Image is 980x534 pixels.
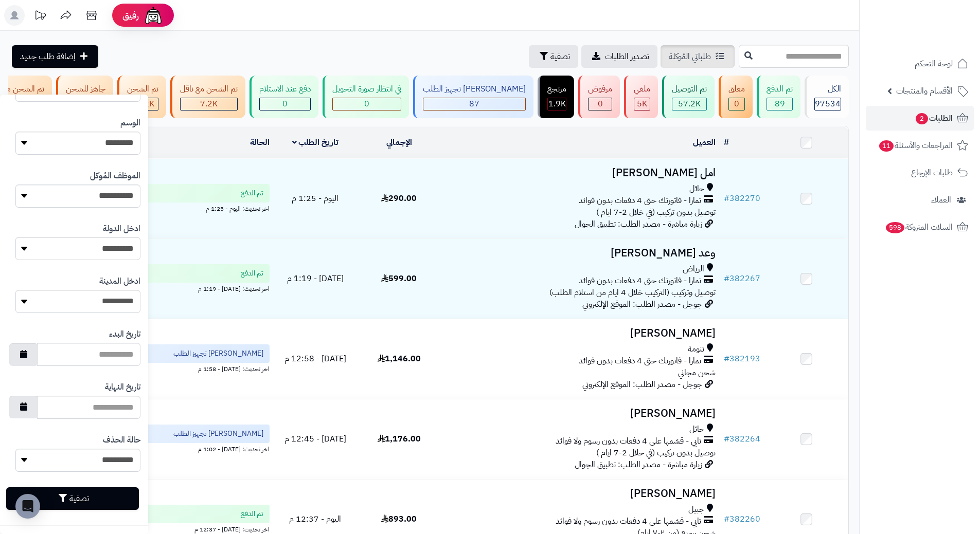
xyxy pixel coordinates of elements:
span: اليوم - 1:25 م [292,192,338,205]
span: المراجعات والأسئلة [878,138,953,153]
div: [PERSON_NAME] تجهيز الطلب [423,83,526,95]
button: تصفية [6,487,139,510]
div: مرفوض [588,83,612,95]
span: # [724,192,729,205]
span: [DATE] - 12:58 م [284,353,346,365]
a: لوحة التحكم [866,51,974,76]
span: جوجل - مصدر الطلب: الموقع الإلكتروني [582,378,702,391]
a: الطلبات2 [866,106,974,131]
div: تم الشحن مع ناقل [180,83,238,95]
a: طلباتي المُوكلة [661,45,735,68]
div: الكل [814,83,841,95]
div: تم الدفع [767,83,793,95]
span: 1.9K [548,98,566,110]
span: تمارا - فاتورتك حتى 4 دفعات بدون فوائد [579,195,701,207]
span: 57.2K [678,98,701,110]
button: تصفية [529,45,578,68]
span: # [724,353,729,365]
span: توصيل بدون تركيب (في خلال 2-7 ايام ) [596,206,716,218]
span: # [724,433,729,445]
a: السلات المتروكة598 [866,215,974,240]
div: دفع عند الاستلام [259,83,311,95]
span: 1,176.00 [378,433,421,445]
label: ادخل الدولة [103,223,140,235]
div: 0 [589,98,612,110]
a: تحديثات المنصة [27,5,53,28]
span: الطلبات [915,111,953,125]
div: 5011 [634,98,650,110]
span: 290.00 [381,192,417,205]
span: حائل [689,423,704,435]
div: تم التوصيل [672,83,707,95]
div: معلق [728,83,745,95]
div: 0 [333,98,401,110]
span: طلباتي المُوكلة [669,50,711,63]
span: 598 [885,222,905,233]
span: تنومة [688,343,704,355]
div: 0 [729,98,744,110]
a: إضافة طلب جديد [12,45,98,68]
span: رفيق [122,9,139,22]
label: ادخل المدينة [99,275,140,287]
div: 89 [767,98,792,110]
span: العملاء [931,193,951,207]
span: 893.00 [381,513,417,525]
label: حالة الحذف [103,434,140,446]
div: جاهز للشحن [66,83,105,95]
div: في انتظار صورة التحويل [332,83,401,95]
a: ملغي 5K [622,76,660,118]
h3: وعد [PERSON_NAME] [445,247,716,259]
span: 0 [282,98,288,110]
span: الأقسام والمنتجات [896,84,953,98]
span: # [724,272,729,285]
a: #382267 [724,272,760,285]
a: #382260 [724,513,760,525]
a: الحالة [250,136,270,149]
a: تم التوصيل 57.2K [660,76,717,118]
a: [PERSON_NAME] تجهيز الطلب 87 [411,76,536,118]
div: تم الشحن [127,83,158,95]
span: تم الدفع [241,188,263,198]
span: السلات المتروكة [885,220,953,234]
span: [DATE] - 1:19 م [287,272,344,285]
a: طلبات الإرجاع [866,160,974,185]
span: تصفية [550,50,570,63]
span: 5K [637,98,647,110]
span: [PERSON_NAME] تجهيز الطلب [173,348,263,359]
span: زيارة مباشرة - مصدر الطلب: تطبيق الجوال [575,218,702,230]
span: 599.00 [381,272,417,285]
a: #382193 [724,353,760,365]
span: 7.2K [200,98,218,110]
span: 87 [469,98,479,110]
a: تم الدفع 89 [755,76,803,118]
div: 7222 [181,98,237,110]
img: logo-2.png [910,8,970,29]
span: # [724,513,729,525]
h3: [PERSON_NAME] [445,488,716,500]
a: معلق 0 [717,76,755,118]
span: [DATE] - 12:45 م [284,433,346,445]
span: 11 [879,140,894,152]
div: Open Intercom Messenger [15,494,40,519]
span: حائل [689,183,704,195]
a: تصدير الطلبات [581,45,657,68]
a: في انتظار صورة التحويل 0 [320,76,411,118]
span: تابي - قسّمها على 4 دفعات بدون رسوم ولا فوائد [556,435,701,447]
a: تم الشحن مع ناقل 7.2K [168,76,247,118]
a: مرفوض 0 [576,76,622,118]
img: ai-face.png [143,5,164,26]
a: تم الشحن 25.2K [115,76,168,118]
a: #382270 [724,192,760,205]
label: الموظف المُوكل [90,170,140,182]
span: إضافة طلب جديد [20,50,76,63]
a: العملاء [866,188,974,212]
span: 89 [775,98,785,110]
span: اليوم - 12:37 م [289,513,341,525]
label: تاريخ النهاية [105,381,140,393]
span: لوحة التحكم [915,57,953,71]
span: 97534 [815,98,841,110]
span: 0 [734,98,739,110]
span: 0 [598,98,603,110]
a: الكل97534 [803,76,851,118]
a: مرتجع 1.9K [536,76,576,118]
